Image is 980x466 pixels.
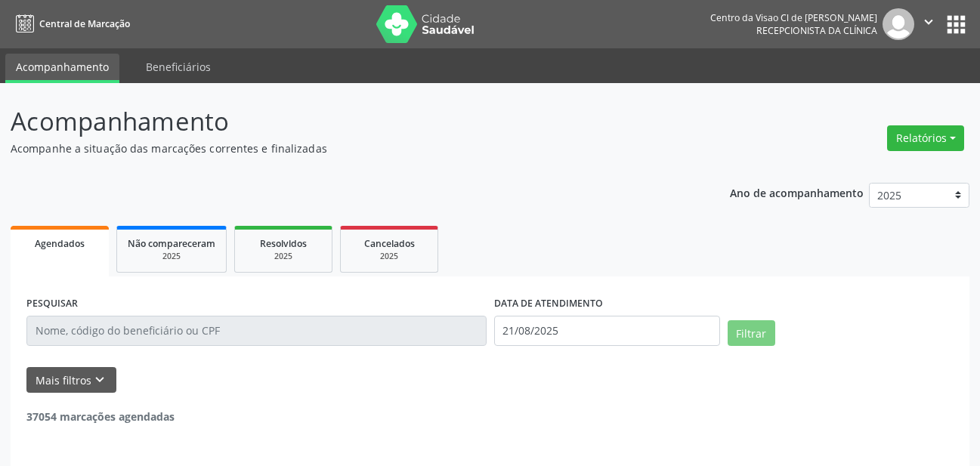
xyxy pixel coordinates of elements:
div: Centro da Visao Cl de [PERSON_NAME] [710,11,877,24]
strong: 37054 marcações agendadas [26,409,175,424]
label: PESQUISAR [26,292,78,316]
button: Filtrar [728,320,775,346]
a: Acompanhamento [5,54,119,83]
p: Acompanhamento [11,103,682,140]
span: Central de Marcação [39,17,130,30]
div: 2025 [128,251,215,262]
span: Recepcionista da clínica [756,24,877,37]
button: Relatórios [887,125,964,151]
div: 2025 [351,251,427,262]
span: Não compareceram [128,237,215,250]
input: Selecione um intervalo [494,316,720,346]
button: Mais filtroskeyboard_arrow_down [26,367,116,393]
button:  [914,8,943,40]
label: DATA DE ATENDIMENTO [494,292,603,316]
button: apps [943,11,969,38]
span: Resolvidos [260,237,307,250]
a: Beneficiários [135,54,221,80]
a: Central de Marcação [11,11,130,36]
input: Nome, código do beneficiário ou CPF [26,316,487,346]
img: img [883,8,914,40]
span: Agendados [35,237,85,250]
i:  [920,14,937,30]
div: 2025 [246,251,321,262]
i: keyboard_arrow_down [91,372,108,388]
p: Acompanhe a situação das marcações correntes e finalizadas [11,140,682,156]
p: Ano de acompanhamento [730,183,864,202]
span: Cancelados [364,237,415,250]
